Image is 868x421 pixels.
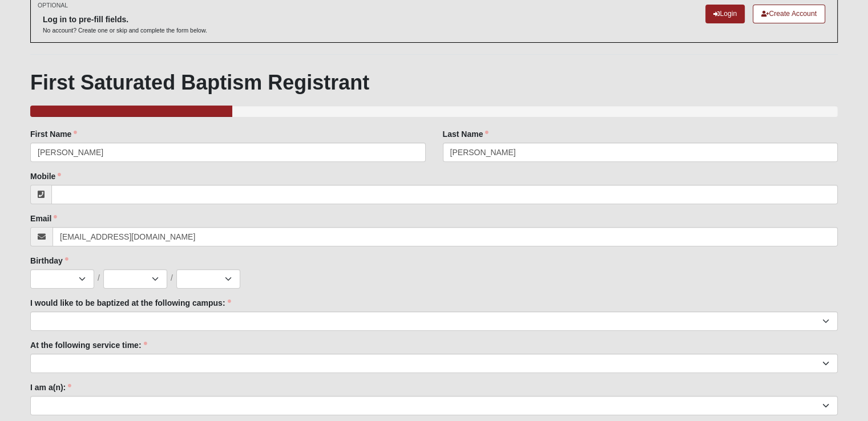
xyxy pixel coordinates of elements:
[30,213,57,224] label: Email
[30,255,68,266] label: Birthday
[705,5,745,23] a: Login
[98,272,100,285] span: /
[753,5,825,23] a: Create Account
[30,339,147,351] label: At the following service time:
[30,171,61,182] label: Mobile
[38,1,68,10] small: OPTIONAL
[43,15,207,25] h6: Log in to pre-fill fields.
[30,382,71,393] label: I am a(n):
[443,128,489,140] label: Last Name
[30,70,838,95] h1: First Saturated Baptism Registrant
[30,297,231,309] label: I would like to be baptized at the following campus:
[30,128,77,140] label: First Name
[171,272,173,285] span: /
[43,26,207,35] p: No account? Create one or skip and complete the form below.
